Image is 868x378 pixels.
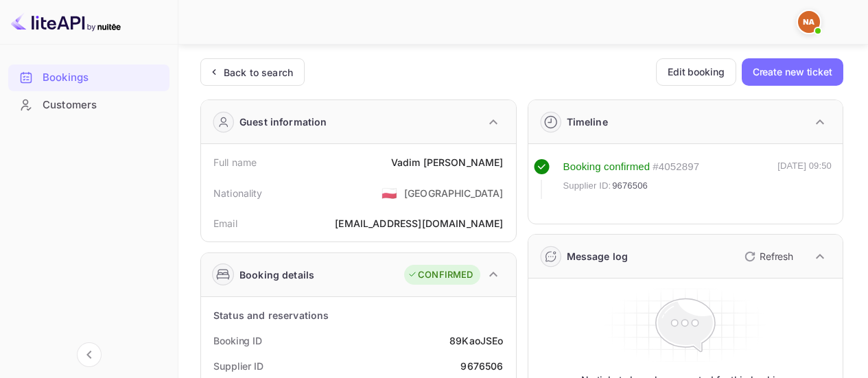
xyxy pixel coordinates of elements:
div: Booking confirmed [563,159,650,175]
div: [GEOGRAPHIC_DATA] [404,186,504,200]
div: Customers [43,97,163,113]
div: CONFIRMED [408,268,473,282]
div: Bookings [8,64,169,91]
span: 9676506 [612,179,648,193]
div: Guest information [239,115,327,129]
div: Nationality [213,186,263,200]
a: Customers [8,92,169,117]
div: Full name [213,155,257,169]
button: Edit booking [656,58,736,86]
div: 89KaoJSEo [449,333,503,348]
div: Timeline [567,115,608,129]
img: LiteAPI logo [11,11,121,33]
a: Bookings [8,64,169,90]
span: Supplier ID: [563,179,611,193]
div: [DATE] 09:50 [777,159,832,199]
div: Email [213,216,237,231]
img: Nargisse El Aoumari [798,11,820,33]
div: # 4052897 [653,159,699,175]
p: Refresh [760,249,793,263]
button: Collapse navigation [77,342,102,367]
div: Vadim [PERSON_NAME] [391,155,504,169]
div: Customers [8,92,169,119]
div: Supplier ID [213,359,263,373]
div: Bookings [43,70,163,86]
span: United States [382,180,397,205]
button: Refresh [736,246,799,268]
button: Create new ticket [742,58,843,86]
div: Message log [567,249,629,263]
div: Booking ID [213,333,262,348]
div: Booking details [239,268,314,282]
div: Back to search [224,65,293,80]
div: [EMAIL_ADDRESS][DOMAIN_NAME] [335,216,503,231]
div: Status and reservations [213,308,329,322]
div: 9676506 [460,359,503,373]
